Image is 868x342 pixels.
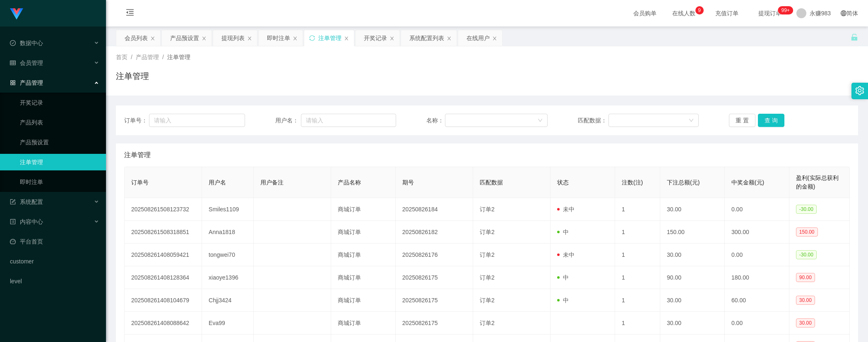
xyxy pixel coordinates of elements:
span: 首页 [116,54,127,60]
td: Chjj3424 [202,289,254,312]
span: 中 [557,297,569,304]
div: 开奖记录 [364,30,387,46]
span: 用户名： [275,116,301,125]
span: 提现订单 [754,10,786,16]
td: 商城订单 [331,312,396,335]
span: 未中 [557,251,575,258]
div: 提现列表 [221,30,245,46]
span: 订单2 [480,206,495,213]
td: 20250826184 [396,198,473,221]
span: / [162,54,164,60]
div: 产品预设置 [170,30,199,46]
span: 注单管理 [167,54,190,60]
span: 用户备注 [260,179,284,186]
a: customer [10,253,99,270]
td: tongwei70 [202,244,254,266]
div: 会员列表 [125,30,148,46]
span: 订单号 [131,179,149,186]
span: 盈利(实际总获利的金额) [796,175,839,190]
span: 会员管理 [10,60,43,66]
span: 订单2 [480,274,495,281]
span: 产品名称 [338,179,361,186]
i: 图标: unlock [851,33,858,41]
a: 注单管理 [20,154,99,170]
a: 图标: dashboard平台首页 [10,233,99,250]
i: 图标: appstore-o [10,80,16,86]
td: xiaoye1396 [202,266,254,289]
td: 202508261508318851 [125,221,202,244]
span: 用户名 [209,179,226,186]
span: 订单2 [480,229,495,235]
span: 系统配置 [10,199,43,205]
span: 注单管理 [124,150,151,160]
i: 图标: close [390,36,394,41]
span: 下注总额(元) [667,179,700,186]
a: 产品列表 [20,114,99,131]
i: 图标: global [841,10,846,16]
span: 90.00 [796,273,815,282]
td: 180.00 [725,266,789,289]
td: 1 [615,289,660,312]
span: 中 [557,274,569,281]
span: 期号 [402,179,414,186]
span: 产品管理 [136,54,159,60]
img: logo.9652507e.png [10,8,23,20]
span: / [131,54,132,60]
span: 在线人数 [668,10,700,16]
a: 即时注单 [20,174,99,190]
td: 20250826182 [396,221,473,244]
h1: 注单管理 [116,70,149,82]
td: 202508261408059421 [125,244,202,266]
i: 图标: close [247,36,252,41]
td: 1 [615,198,660,221]
td: 0.00 [725,312,789,335]
span: 充值订单 [711,10,743,16]
td: 60.00 [725,289,789,312]
td: 0.00 [725,244,789,266]
td: 1 [615,312,660,335]
i: 图标: close [293,36,298,41]
span: 30.00 [796,296,815,305]
input: 请输入 [301,114,397,127]
button: 重 置 [729,114,755,127]
td: 商城订单 [331,289,396,312]
span: 匹配数据： [578,116,609,125]
span: 订单2 [480,297,495,304]
span: 注数(注) [622,179,643,186]
i: 图标: close [150,36,155,41]
td: 20250826176 [396,244,473,266]
button: 查 询 [758,114,784,127]
i: 图标: close [202,36,207,41]
span: 150.00 [796,227,818,237]
span: 订单2 [480,251,495,258]
td: 150.00 [660,221,725,244]
i: 图标: close [447,36,452,41]
td: 30.00 [660,244,725,266]
i: 图标: profile [10,219,16,225]
i: 图标: menu-fold [116,0,144,27]
i: 图标: close [344,36,349,41]
td: 商城订单 [331,266,396,289]
td: 30.00 [660,312,725,335]
span: 30.00 [796,318,815,328]
i: 图标: form [10,199,16,205]
td: 20250826175 [396,312,473,335]
td: 20250826175 [396,266,473,289]
td: 商城订单 [331,244,396,266]
sup: 9 [695,6,704,14]
div: 即时注单 [267,30,290,46]
i: 图标: check-circle-o [10,40,16,46]
div: 注单管理 [318,30,341,46]
a: 产品预设置 [20,134,99,151]
span: 中奖金额(元) [731,179,764,186]
a: level [10,273,99,289]
td: Smiles1109 [202,198,254,221]
td: 1 [615,221,660,244]
span: 匹配数据 [480,179,503,186]
span: 内容中心 [10,218,43,225]
td: 202508261408088642 [125,312,202,335]
a: 开奖记录 [20,94,99,111]
td: 30.00 [660,289,725,312]
i: 图标: sync [309,35,315,41]
span: -30.00 [796,205,817,214]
